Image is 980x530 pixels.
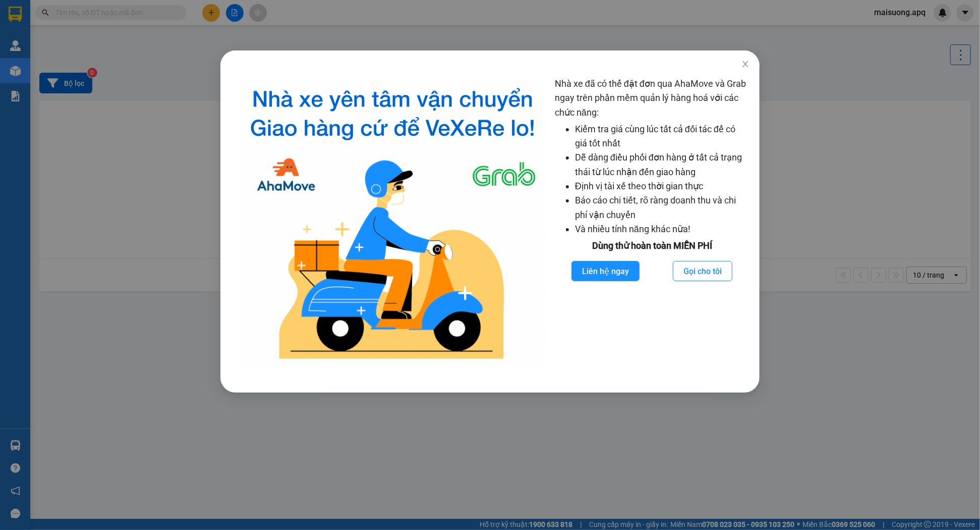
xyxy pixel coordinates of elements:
[731,50,760,79] button: Close
[684,265,722,278] span: Gọi cho tôi
[239,77,547,367] img: logo
[575,222,750,236] li: Và nhiều tính năng khác nữa!
[741,60,750,68] span: close
[575,122,750,151] li: Kiểm tra giá cùng lúc tất cả đối tác để có giá tốt nhất
[582,265,629,278] span: Liên hệ ngay
[673,261,733,281] button: Gọi cho tôi
[555,239,750,253] div: Dùng thử hoàn toàn MIỄN PHÍ
[575,193,750,222] li: Báo cáo chi tiết, rõ ràng doanh thu và chi phí vận chuyển
[571,261,640,281] button: Liên hệ ngay
[555,77,750,367] div: Nhà xe đã có thể đặt đơn qua AhaMove và Grab ngay trên phần mềm quản lý hàng hoá với các chức năng:
[575,150,750,179] li: Dễ dàng điều phối đơn hàng ở tất cả trạng thái từ lúc nhận đến giao hàng
[575,179,750,193] li: Định vị tài xế theo thời gian thực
